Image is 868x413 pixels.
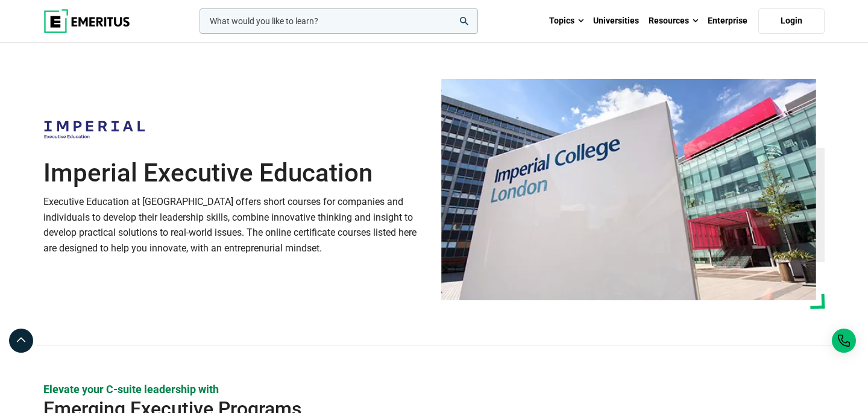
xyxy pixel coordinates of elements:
[758,8,825,34] a: Login
[43,116,146,143] img: Imperial Executive Education
[43,382,825,397] p: Elevate your C-suite leadership with
[200,8,478,34] input: woocommerce-product-search-field-0
[43,194,427,256] p: Executive Education at [GEOGRAPHIC_DATA] offers short courses for companies and individuals to de...
[441,79,816,300] img: Imperial Executive Education
[43,158,427,188] h1: Imperial Executive Education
